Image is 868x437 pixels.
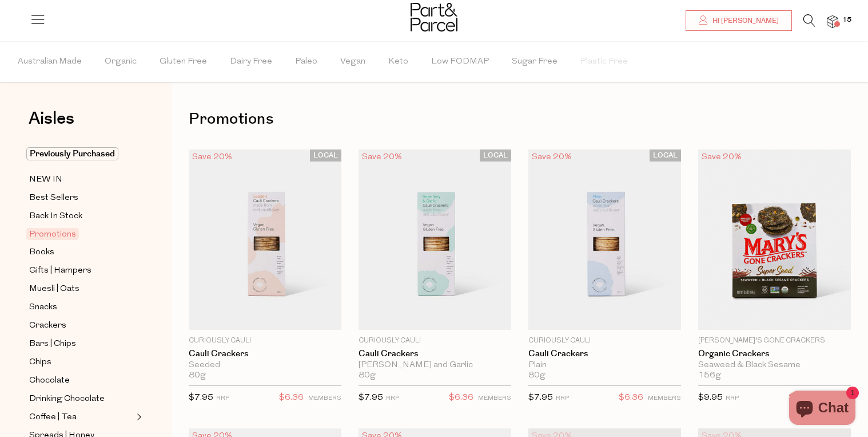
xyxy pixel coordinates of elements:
a: Books [29,245,133,259]
span: $7.95 [359,393,383,402]
div: Save 20% [359,149,405,165]
span: Coffee | Tea [29,411,77,424]
span: 156g [698,371,721,381]
span: Hi [PERSON_NAME] [710,16,779,26]
span: LOCAL [480,149,511,162]
a: Cauli Crackers [528,349,681,359]
span: Aisles [29,106,74,131]
span: Promotions [26,228,79,240]
span: $7.95 [528,393,553,402]
span: Organic [105,42,137,82]
span: Back In Stock [29,210,82,223]
span: LOCAL [310,149,341,162]
span: Snacks [29,301,57,314]
span: Low FODMAP [431,42,489,82]
span: LOCAL [650,149,681,162]
small: MEMBERS [478,395,511,401]
span: Vegan [340,42,365,82]
div: Seeded [189,360,341,371]
a: Back In Stock [29,209,133,223]
span: Plastic Free [580,42,628,82]
small: MEMBERS [648,395,681,401]
a: Cauli Crackers [359,349,511,359]
a: Best Sellers [29,191,133,205]
div: [PERSON_NAME] and Garlic [359,360,511,371]
div: Save 20% [698,149,745,165]
a: Chips [29,355,133,369]
a: Aisles [29,110,74,139]
span: $6.36 [449,391,473,405]
span: Previously Purchased [26,147,118,160]
span: 80g [359,371,376,381]
p: Curiously Cauli [189,336,341,346]
a: Hi [PERSON_NAME] [686,10,792,31]
a: Promotions [29,227,133,241]
p: [PERSON_NAME]'s Gone Crackers [698,336,851,346]
a: 15 [827,15,838,27]
a: Cauli Crackers [189,349,341,359]
span: Gluten Free [160,42,207,82]
span: $6.36 [279,391,304,405]
span: Muesli | Oats [29,282,79,296]
a: Gifts | Hampers [29,263,133,278]
p: Curiously Cauli [528,336,681,346]
span: Keto [388,42,408,82]
span: Best Sellers [29,191,78,205]
small: RRP [726,395,739,401]
button: Expand/Collapse Coffee | Tea [134,410,142,424]
a: Chocolate [29,373,133,388]
span: 80g [528,371,546,381]
inbox-online-store-chat: Shopify online store chat [786,391,859,428]
span: NEW IN [29,173,62,187]
small: MEMBERS [308,395,341,401]
span: Bars | Chips [29,337,76,351]
div: Plain [528,360,681,371]
span: Australian Made [18,42,82,82]
a: Organic Crackers [698,349,851,359]
div: Save 20% [528,149,575,165]
small: RRP [216,395,229,401]
a: Muesli | Oats [29,282,133,296]
img: Organic Crackers [698,149,851,330]
span: $7.95 [189,393,213,402]
span: Books [29,246,54,259]
img: Cauli Crackers [528,149,681,330]
a: Coffee | Tea [29,410,133,424]
span: Paleo [295,42,317,82]
span: Drinking Chocolate [29,392,105,406]
span: Dairy Free [230,42,272,82]
small: RRP [386,395,399,401]
span: $9.95 [698,393,723,402]
span: Crackers [29,319,66,333]
img: Cauli Crackers [359,149,511,330]
a: Snacks [29,300,133,314]
a: Drinking Chocolate [29,392,133,406]
h1: Promotions [189,106,851,132]
a: Bars | Chips [29,337,133,351]
a: Crackers [29,318,133,333]
img: Part&Parcel [411,3,457,32]
span: Chips [29,356,51,369]
span: Gifts | Hampers [29,264,91,278]
small: RRP [556,395,569,401]
div: Seaweed & Black Sesame [698,360,851,371]
a: NEW IN [29,172,133,187]
span: 15 [839,15,854,25]
span: $6.36 [619,391,643,405]
span: Sugar Free [512,42,558,82]
p: Curiously Cauli [359,336,511,346]
a: Previously Purchased [29,147,133,161]
img: Cauli Crackers [189,149,341,330]
div: Save 20% [189,149,236,165]
span: Chocolate [29,374,70,388]
span: 80g [189,371,206,381]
